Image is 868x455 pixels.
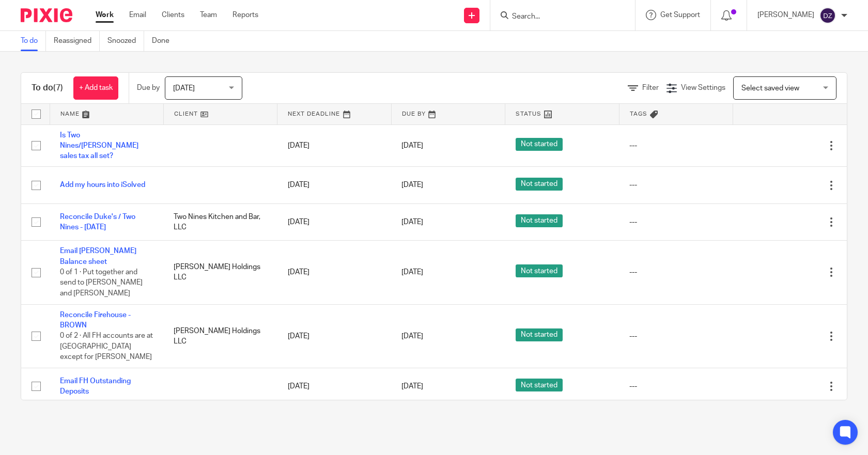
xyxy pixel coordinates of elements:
div: --- [629,140,722,151]
a: Email FH Outstanding Deposits [60,378,131,395]
a: Team [200,10,217,20]
span: Not started [516,138,563,151]
a: Add my hours into iSolved [60,181,145,189]
span: Not started [516,264,563,277]
a: To do [21,31,46,51]
a: Clients [162,10,184,20]
span: [DATE] [401,383,423,390]
a: Done [152,31,177,51]
span: [DATE] [401,218,423,226]
h1: To do [32,83,63,93]
a: Snoozed [107,31,144,51]
span: 0 of 2 · All FH accounts are at [GEOGRAPHIC_DATA] except for [PERSON_NAME] [60,333,153,361]
td: [DATE] [277,124,391,167]
td: [PERSON_NAME] Holdings LLC [163,241,277,304]
span: Select saved view [741,85,799,92]
a: + Add task [73,76,118,100]
div: --- [629,180,722,190]
img: Pixie [21,8,72,22]
a: Work [96,10,114,20]
td: Two Nines Kitchen and Bar, LLC [163,203,277,240]
div: --- [629,381,722,391]
a: Reconcile Duke's / Two Nines - [DATE] [60,213,135,231]
span: Not started [516,214,563,227]
a: Email [129,10,146,20]
div: --- [629,267,722,277]
div: --- [629,331,722,341]
span: [DATE] [401,182,423,189]
td: [DATE] [277,167,391,203]
td: [PERSON_NAME] Holdings LLC [163,304,277,368]
td: [DATE] [277,241,391,304]
a: Reports [233,10,258,20]
span: Tags [630,111,647,117]
td: [DATE] [277,368,391,405]
input: Search [511,12,604,22]
span: Not started [516,379,563,391]
a: Is Two Nines/[PERSON_NAME] sales tax all set? [60,132,138,160]
span: View Settings [681,84,725,91]
td: [DATE] [277,203,391,240]
span: Not started [516,178,563,191]
span: [DATE] [173,85,195,92]
span: (7) [53,84,63,92]
span: Filter [642,84,659,91]
a: Reconcile Firehouse - BROWN [60,311,131,329]
span: Get Support [660,11,700,19]
span: [DATE] [401,333,423,340]
p: Due by [137,83,160,93]
span: Not started [516,328,563,341]
span: [DATE] [401,142,423,149]
td: [DATE] [277,304,391,368]
a: Email [PERSON_NAME] Balance sheet [60,247,136,265]
img: svg%3E [819,7,836,24]
p: [PERSON_NAME] [757,10,814,20]
div: --- [629,217,722,227]
span: [DATE] [401,269,423,276]
a: Reassigned [54,31,100,51]
span: 0 of 1 · Put together and send to [PERSON_NAME] and [PERSON_NAME] [60,269,143,297]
